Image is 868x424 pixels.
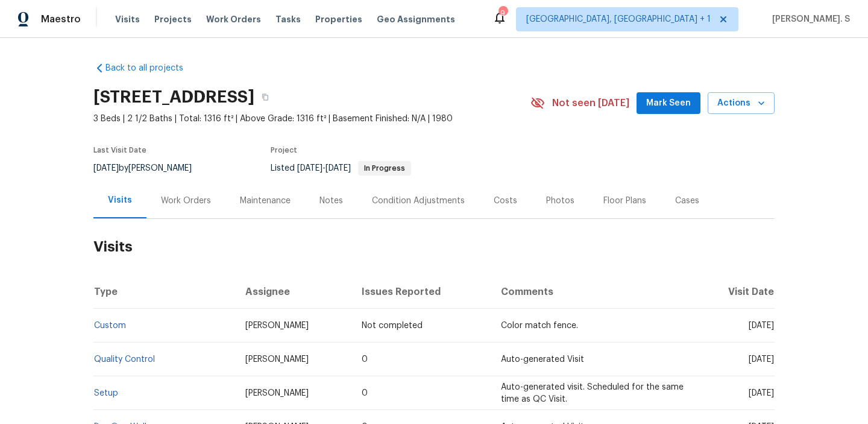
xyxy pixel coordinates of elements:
span: Work Orders [206,13,261,25]
span: [DATE] [297,164,322,172]
span: Auto-generated visit. Scheduled for the same time as QC Visit. [501,383,684,403]
th: Comments [491,275,696,309]
th: Visit Date [696,275,775,309]
span: Maestro [41,13,81,25]
span: [PERSON_NAME] [245,355,309,364]
a: Quality Control [94,355,155,364]
span: - [297,164,351,172]
span: [GEOGRAPHIC_DATA], [GEOGRAPHIC_DATA] + 1 [526,13,711,25]
span: 0 [362,355,368,364]
a: Back to all projects [93,62,209,74]
span: [DATE] [749,321,774,330]
span: Color match fence. [501,321,578,330]
span: Listed [271,164,411,172]
span: Auto-generated Visit [501,355,584,364]
span: [DATE] [749,389,774,397]
span: 0 [362,389,368,397]
div: by [PERSON_NAME] [93,161,206,176]
th: Assignee [236,275,353,309]
button: Actions [708,92,775,115]
div: Visits [108,194,132,206]
span: Last Visit Date [93,147,146,154]
div: Cases [675,195,699,207]
button: Mark Seen [637,92,700,115]
h2: Visits [93,219,775,275]
div: Work Orders [161,195,211,207]
span: [DATE] [325,164,351,172]
button: Copy Address [254,86,276,108]
span: Project [271,147,297,154]
span: Geo Assignments [377,13,455,25]
div: 9 [498,7,507,19]
th: Issues Reported [352,275,491,309]
span: Visits [115,13,140,25]
span: 3 Beds | 2 1/2 Baths | Total: 1316 ft² | Above Grade: 1316 ft² | Basement Finished: N/A | 1980 [93,113,530,125]
span: Properties [315,13,362,25]
div: Maintenance [240,195,291,207]
a: Custom [94,321,126,330]
div: Condition Adjustments [372,195,465,207]
span: Mark Seen [646,96,691,111]
span: Projects [154,13,192,25]
a: Setup [94,389,118,397]
h2: [STREET_ADDRESS] [93,91,254,103]
span: Tasks [275,15,301,24]
th: Type [93,275,236,309]
span: [PERSON_NAME]. S [767,13,850,25]
div: Floor Plans [603,195,646,207]
span: Not seen [DATE] [552,97,629,109]
span: Not completed [362,321,423,330]
div: Photos [546,195,574,207]
span: [DATE] [93,164,119,172]
span: [DATE] [749,355,774,364]
div: Costs [494,195,517,207]
div: Notes [319,195,343,207]
span: Actions [717,96,765,111]
span: In Progress [359,165,410,172]
span: [PERSON_NAME] [245,321,309,330]
span: [PERSON_NAME] [245,389,309,397]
